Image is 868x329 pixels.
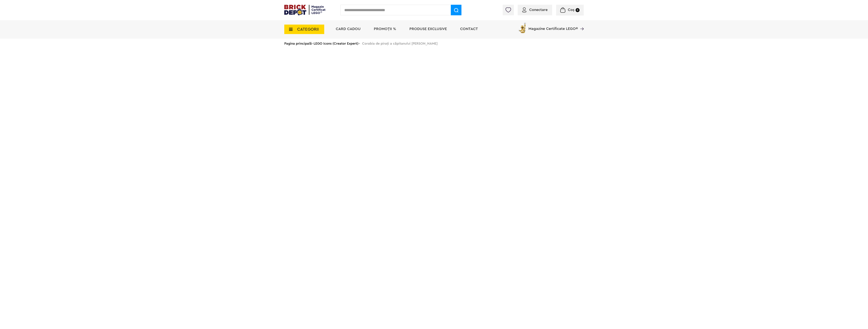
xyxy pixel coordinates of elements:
a: Pagina principală [284,42,312,45]
span: Conectare [529,8,548,12]
a: Card Cadou [336,27,361,31]
a: Magazine Certificate LEGO® [578,22,584,26]
a: Conectare [522,8,548,12]
a: PROMOȚII % [374,27,396,31]
a: Contact [460,27,478,31]
small: 0 [576,8,580,12]
span: Magazine Certificate LEGO® [528,22,578,31]
span: CATEGORII [297,27,319,31]
div: > > Corabia de piraţi a căpitanului [PERSON_NAME] [284,39,584,48]
a: LEGO Icons (Creator Expert) [314,42,358,45]
span: Coș [568,8,574,12]
a: Produse exclusive [409,27,447,31]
